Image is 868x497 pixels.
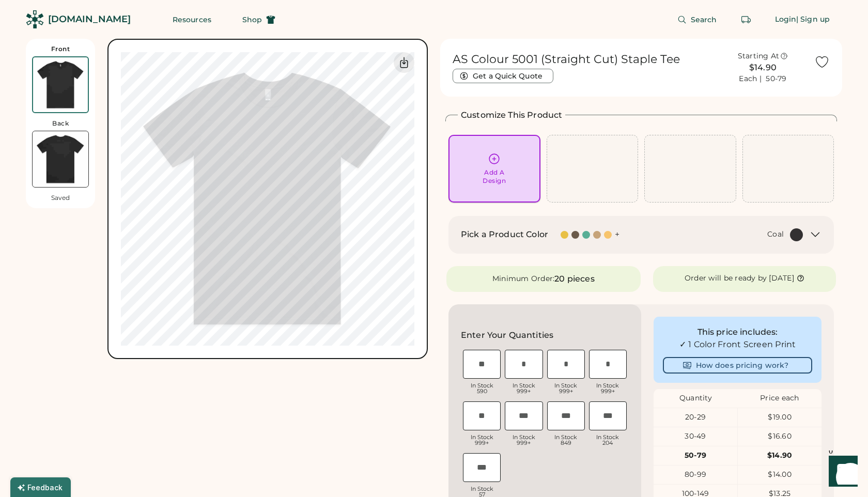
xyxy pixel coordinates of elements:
[819,451,863,495] iframe: Front Chat
[739,74,786,84] div: Each | 50-79
[505,383,542,394] div: In Stock 999+
[33,131,88,187] img: AS Colour 5001 Coal Back Thumbnail
[394,52,414,73] div: Download Front Mockup
[483,168,506,185] div: Add A Design
[738,393,822,403] div: Price each
[769,273,794,284] div: [DATE]
[26,10,44,28] img: Rendered Logo - Screens
[654,470,737,480] div: 80-99
[663,338,812,351] div: ✓ 1 Color Front Screen Print
[505,434,542,446] div: In Stock 999+
[738,51,780,61] div: Starting At
[463,383,501,394] div: In Stock 590
[767,229,784,240] div: Coal
[160,9,224,30] button: Resources
[654,393,738,403] div: Quantity
[242,16,262,23] span: Shop
[663,326,812,338] div: This price includes:
[463,434,501,446] div: In Stock 999+
[654,431,737,442] div: 30-49
[48,13,131,26] div: [DOMAIN_NAME]
[492,274,555,284] div: Minimum Order:
[775,14,797,25] div: Login
[691,16,717,23] span: Search
[654,412,737,423] div: 20-29
[589,434,627,446] div: In Stock 204
[453,52,680,67] h1: AS Colour 5001 (Straight Cut) Staple Tee
[718,61,808,74] div: $14.90
[796,14,830,25] div: | Sign up
[738,412,822,423] div: $19.00
[461,228,548,241] h2: Pick a Product Color
[665,9,730,30] button: Search
[461,329,553,341] h2: Enter Your Quantities
[615,229,619,240] div: +
[51,194,70,202] div: Saved
[685,273,767,284] div: Order will be ready by
[738,451,822,461] div: $14.90
[33,57,88,112] img: AS Colour 5001 Coal Front Thumbnail
[461,109,562,121] h2: Customize This Product
[52,119,69,128] div: Back
[736,9,756,30] button: Retrieve an order
[230,9,288,30] button: Shop
[547,383,585,394] div: In Stock 999+
[547,434,585,446] div: In Stock 849
[453,69,553,83] button: Get a Quick Quote
[51,45,70,53] div: Front
[554,273,594,285] div: 20 pieces
[654,451,737,461] div: 50-79
[663,357,812,374] button: How does pricing work?
[738,431,822,442] div: $16.60
[738,470,822,480] div: $14.00
[589,383,627,394] div: In Stock 999+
